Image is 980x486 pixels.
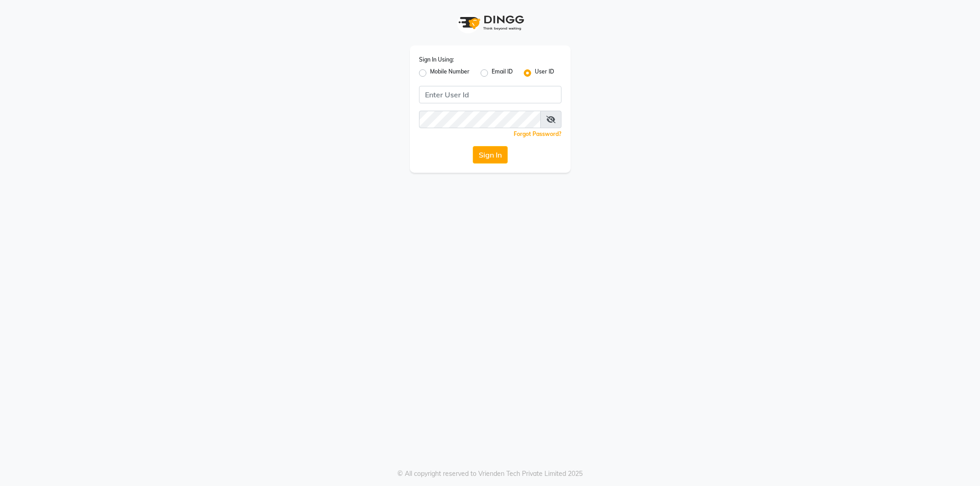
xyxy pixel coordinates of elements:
input: Username [419,111,541,128]
label: Email ID [492,68,513,79]
label: Sign In Using: [419,56,454,64]
label: Mobile Number [430,68,470,79]
img: logo1.svg [453,9,527,36]
button: Sign In [473,146,508,164]
a: Forgot Password? [514,130,561,137]
label: User ID [535,68,554,79]
input: Username [419,86,561,103]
